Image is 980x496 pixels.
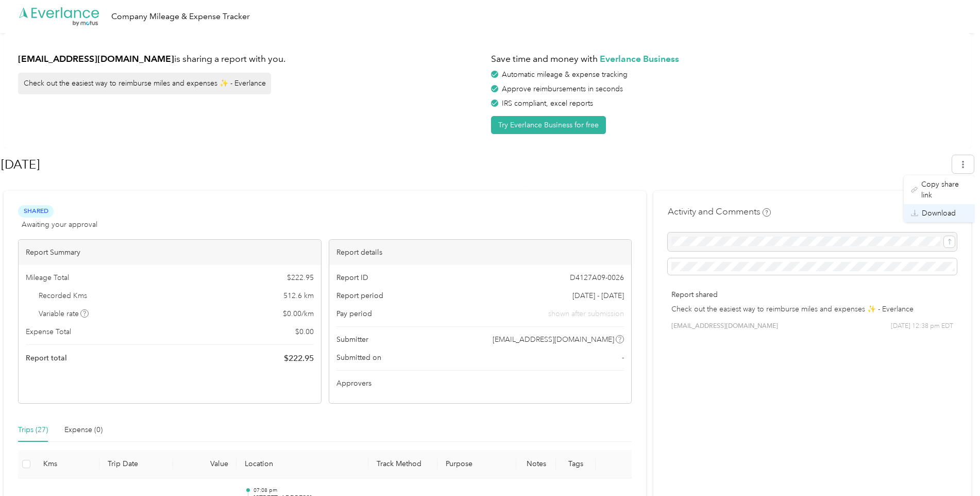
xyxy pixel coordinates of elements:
[283,308,314,319] span: $ 0.00 / km
[18,205,54,217] span: Shared
[622,352,624,363] span: -
[284,352,314,365] span: $ 222.95
[570,272,624,283] span: D4127A09-0026
[35,450,99,478] th: Kms
[18,53,484,65] h1: is sharing a report with you.
[671,289,953,300] p: Report shared
[295,326,314,337] span: $ 0.00
[368,450,437,478] th: Track Method
[491,53,957,65] h1: Save time and money with
[600,53,679,64] strong: Everlance Business
[18,53,174,64] strong: [EMAIL_ADDRESS][DOMAIN_NAME]
[336,334,368,345] span: Submitter
[287,272,314,283] span: $ 222.95
[336,378,371,389] span: Approvers
[502,85,623,93] span: Approve reimbursements in seconds
[336,308,372,319] span: Pay period
[668,205,771,218] h4: Activity and Comments
[493,334,614,345] span: [EMAIL_ADDRESS][DOMAIN_NAME]
[254,487,361,494] p: 07:08 pm
[236,450,368,478] th: Location
[329,240,632,265] div: Report details
[336,352,381,363] span: Submitted on
[18,73,271,94] div: Check out the easiest way to reimburse miles and expenses ✨ - Everlance
[548,308,624,319] span: shown after submission
[491,116,606,134] button: Try Everlance Business for free
[173,450,236,478] th: Value
[111,10,250,23] div: Company Mileage & Expense Tracker
[891,322,953,331] span: [DATE] 12:38 pm EDT
[39,290,87,301] span: Recorded Kms
[26,353,67,363] span: Report total
[283,290,314,301] span: 512.6 km
[1,152,945,177] h1: Sep 2025
[502,99,593,108] span: IRS compliant, excel reports
[502,70,628,79] span: Automatic mileage & expense tracking
[921,179,968,201] span: Copy share link
[99,450,173,478] th: Trip Date
[437,450,517,478] th: Purpose
[64,424,103,436] div: Expense (0)
[26,326,71,337] span: Expense Total
[26,272,69,283] span: Mileage Total
[18,424,48,436] div: Trips (27)
[22,219,97,230] span: Awaiting your approval
[19,240,321,265] div: Report Summary
[572,290,624,301] span: [DATE] - [DATE]
[671,322,778,331] span: [EMAIL_ADDRESS][DOMAIN_NAME]
[516,450,556,478] th: Notes
[556,450,596,478] th: Tags
[922,208,956,219] span: Download
[336,290,383,301] span: Report period
[39,308,89,319] span: Variable rate
[671,304,953,315] p: Check out the easiest way to reimburse miles and expenses ✨ - Everlance
[336,272,368,283] span: Report ID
